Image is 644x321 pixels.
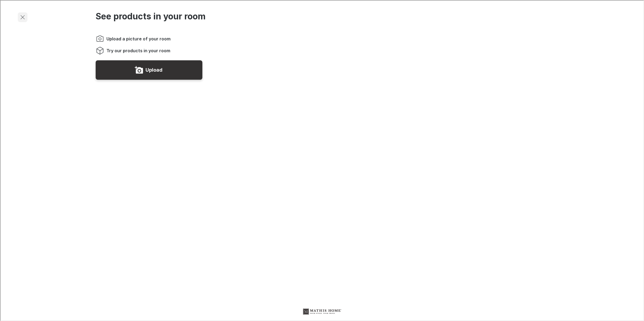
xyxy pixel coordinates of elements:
[95,60,202,79] button: Upload a picture of your room
[300,306,343,317] a: Visit Mathis Brothers homepage
[106,47,170,53] span: Try our products in your room
[106,35,170,41] span: Upload a picture of your room
[95,34,202,54] ol: Instructions
[145,65,162,74] label: Upload
[17,12,27,22] button: Exit visualizer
